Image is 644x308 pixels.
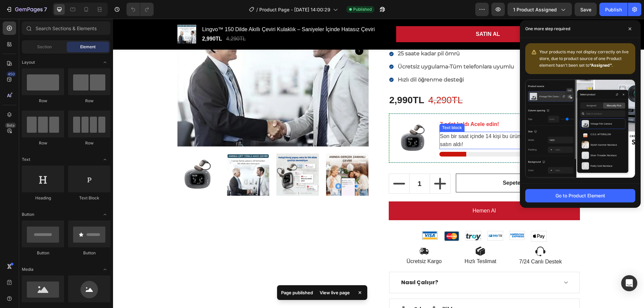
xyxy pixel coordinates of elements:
[331,212,346,222] img: gempages_577682704187785744-13f8fd81-12f9-4f78-88ac-551f9521e896.png
[288,260,325,268] p: Nasıl Çalışır?
[22,21,110,35] input: Search Sections & Elements
[5,123,16,128] div: Beta
[22,195,64,201] div: Heading
[525,189,635,202] button: Go to Product Element
[22,140,64,146] div: Row
[259,6,330,13] span: Product Page - [DATE] 14:00:29
[213,135,256,177] img: Lingvo™ 150 Dilde Akıllı Çeviri Kulaklık – Saniyeler İçinde Anında Çeviri sadestil2
[276,74,312,89] div: 2,990TL
[22,59,35,65] span: Layout
[256,6,258,13] span: /
[163,135,206,177] img: Lingvo™ 150 Dilde Akıllı Çeviri Kulaklık – Saniyeler İçinde Anında Çeviri sadestil2
[281,100,320,138] img: Alt Image
[327,102,461,110] p: 7 adet kaldı Acele edin!
[288,287,345,295] p: Öne Çıkan Özellikler
[353,215,368,222] img: gempages_577682704187785744-25fa2417-4863-45a9-a214-dfd9a4da8b4a.png
[100,209,110,220] span: Toggle open
[306,228,316,237] img: gempages_577682704187785744-61e931c3-c7e3-4527-8228-cd5226510933.svg
[113,19,644,308] iframe: Design area
[285,32,401,39] p: 25 saate kadar pil ömrü
[68,250,110,256] div: Button
[396,212,412,221] img: gempages_577682704187785744-63e49507-1927-495f-946e-60a39fa4dc3c.png
[80,44,96,50] span: Element
[276,155,296,175] button: decrement
[126,3,154,16] div: Undo/Redo
[22,250,64,256] div: Button
[539,49,629,68] span: Your products may not display correctly on live store, due to product source of one Product eleme...
[22,98,64,104] div: Row
[3,3,50,16] button: 7
[100,264,110,275] span: Toggle open
[6,71,16,77] div: 450
[276,183,467,201] button: Hemen Al
[296,155,317,175] input: quantity
[375,212,390,222] img: gempages_577682704187785744-7d001b93-5777-4faf-a197-8dc9c39b4982.png
[328,106,350,112] div: Text block
[327,114,461,130] p: Son bir saat içinde 14 kişi bu ürünü satın aldı!
[309,212,324,221] img: gempages_577682704187785744-f748141a-99c0-4d44-a8a3-27f9fe85b13c.png
[418,212,433,223] img: gempages_577682704187785744-c16d3e2b-95d0-45d7-aca8-cb78f3d55d61.png
[281,289,313,296] p: Page published
[599,3,628,16] button: Publish
[68,98,110,104] div: Row
[22,157,30,163] span: Text
[360,188,383,196] div: Hemen Al
[114,135,156,177] img: Lingvo™ 150 Dilde Akıllı Çeviri Kulaklık – Saniyeler İçinde Anında Çeviri sadestil2
[100,154,110,165] span: Toggle open
[353,6,372,12] span: Published
[621,275,637,291] div: Open Intercom Messenger
[343,155,467,174] button: Sepete Ekle
[242,28,250,36] button: Carousel Next Arrow
[580,7,591,12] span: Save
[100,57,110,68] span: Toggle open
[316,288,354,297] div: View live page
[390,160,420,168] div: Sepete Ekle
[605,6,622,13] div: Publish
[352,239,383,246] p: Hızlı Teslimat
[575,3,597,16] button: Save
[285,58,401,65] p: Hızlı dil öğrenme desteği
[285,45,401,52] p: Ücretsiz uygulama-Tüm telefonlara uyumlu
[68,195,110,201] div: Text Block
[44,5,47,13] p: 7
[293,239,329,246] p: Ücretsiz Kargo
[37,44,52,50] span: Section
[555,192,605,199] div: Go to Product Element
[513,6,557,13] span: 1 product assigned
[362,228,372,237] img: gempages_577682704187785744-d6791f60-9271-469f-9a0a-5a454db18f19.svg
[507,3,572,16] button: 1 product assigned
[315,74,351,89] div: 4,290TL
[589,63,612,68] b: “Assigned”
[68,140,110,146] div: Row
[22,266,34,272] span: Media
[406,240,449,247] p: 7/24 Canlı Destek
[422,228,432,238] img: gempages_577682704187785744-613067e4-1e49-43f1-b781-0ef7084cf88f.svg
[22,211,34,218] span: Button
[317,155,337,175] button: increment
[525,25,570,32] p: One more step required
[64,135,107,177] img: Adsız tasarım (5).png__PID:199881a9-3372-4e6e-9e63-114d5e32e0d1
